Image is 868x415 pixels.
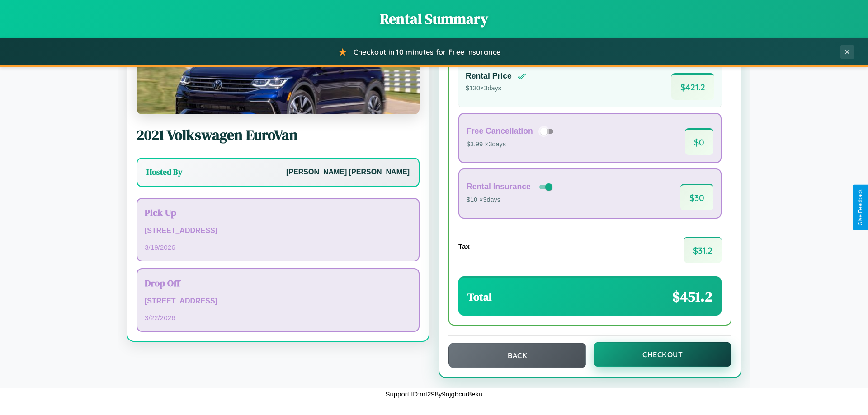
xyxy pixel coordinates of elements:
[466,71,512,81] h4: Rental Price
[145,276,411,289] h3: Drop Off
[145,224,411,238] p: [STREET_ADDRESS]
[385,388,482,400] p: Support ID: mf298y9ojgbcur8eku
[448,343,586,368] button: Back
[467,289,492,304] h3: Total
[685,128,713,155] span: $ 0
[146,167,182,177] h3: Hosted By
[671,73,714,100] span: $ 421.2
[467,139,557,150] p: $3.99 × 3 days
[680,184,713,210] span: $ 30
[467,182,531,191] h4: Rental Insurance
[672,287,712,307] span: $ 451.2
[286,166,410,179] p: [PERSON_NAME] [PERSON_NAME]
[145,295,411,308] p: [STREET_ADDRESS]
[137,24,420,114] img: Volkswagen EuroVan
[458,242,470,250] h4: Tax
[857,189,863,226] div: Give Feedback
[466,83,526,94] p: $ 130 × 3 days
[9,9,859,29] h1: Rental Summary
[137,125,420,145] h2: 2021 Volkswagen EuroVan
[145,312,411,324] p: 3 / 22 / 2026
[467,194,554,206] p: $10 × 3 days
[145,241,411,253] p: 3 / 19 / 2026
[145,206,411,219] h3: Pick Up
[594,342,731,367] button: Checkout
[467,126,533,136] h4: Free Cancellation
[684,237,722,263] span: $ 31.2
[354,47,500,56] span: Checkout in 10 minutes for Free Insurance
